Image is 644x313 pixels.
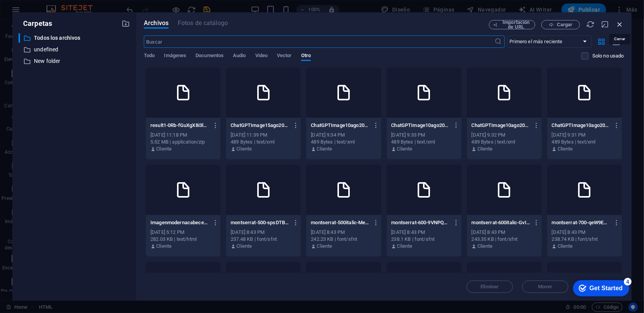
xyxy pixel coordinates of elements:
span: Este tipo de archivo no es soportado por este elemento [178,19,228,28]
div: [DATE] 11:18 PM [150,132,216,139]
div: [DATE] 8:43 PM [231,229,296,236]
i: Minimizar [601,20,609,29]
div: 489 Bytes | text/xml [231,139,296,146]
p: montserrat-500italic-MeZV20U2c71Ke0cZ4tGFXQ.ttf [311,219,369,226]
p: ChatGPTImage10ago202502_32_51p.m.-hg_c32XIZ_biDgWq3BJp2g.png [391,122,450,129]
div: [DATE] 8:43 PM [391,229,457,236]
span: Documentos [196,51,224,62]
div: [DATE] 9:33 PM [391,132,457,139]
span: Imágenes [164,51,187,62]
p: montserrat-500-spsDTBAM2owZhfjETxMdQg.ttf [231,219,289,226]
p: Todos los archivos [34,34,116,42]
p: Cliente [397,146,413,152]
span: Cargar [557,22,573,27]
span: Otro [301,51,311,62]
div: 282.03 KB | text/html [150,236,216,243]
span: Video [255,51,268,62]
p: Cliente [558,243,573,250]
div: [DATE] 8:43 PM [311,229,376,236]
p: ChatGPTImage10ago202502_31_15p.m.-V-gPSatAjomYAuGZRKduEA.png [552,122,610,129]
div: [DATE] 9:34 PM [311,132,376,139]
p: Cliente [156,146,172,152]
div: 489 Bytes | text/xml [472,139,537,146]
div: 489 Bytes | text/xml [311,139,376,146]
span: Archivos [144,19,169,28]
p: ChatGPTImage15ago202516_38_34-P7Usrh403DPEBbTfC2Ab-g.png [231,122,289,129]
div: 5.52 MB | application/zip [150,139,216,146]
div: 489 Bytes | text/xml [391,139,457,146]
p: undefined [34,45,116,54]
div: Get Started [23,8,56,15]
p: New folder [34,57,116,66]
div: 238.74 KB | font/sfnt [552,236,617,243]
i: Volver a cargar [586,20,595,29]
p: ChatGPTImage10ago202502_31_15p.m.-g7_TmwBFAs4FWiYhEBJchw.png [472,122,530,129]
div: 243.35 KB | font/sfnt [472,236,537,243]
div: New folder [19,56,130,66]
p: Carpetas [19,19,52,29]
p: Cliente [236,146,252,152]
input: Buscar [144,36,494,48]
span: Vector [277,51,292,62]
p: Cliente [397,243,413,250]
div: 242.23 KB | font/sfnt [311,236,376,243]
div: [DATE] 9:32 PM [472,132,537,139]
div: 4 [57,2,65,9]
p: Cliente [477,146,493,152]
span: Importación de URL [501,20,532,29]
div: ​ [19,33,20,43]
button: Cargar [541,20,580,29]
p: Cliente [317,243,332,250]
p: ChatGPTImage10ago202502_31_15p.m.-2soaJok7tbsBkFMTba5QrA.png [311,122,369,129]
div: Get Started 4 items remaining, 20% complete [6,4,62,20]
p: Cliente [236,243,252,250]
div: [DATE] 11:39 PM [231,132,296,139]
p: Solo muestra los archivos que no están usándose en el sitio web. Los archivos añadidos durante es... [592,52,624,59]
div: undefined [19,45,130,54]
div: [DATE] 8:43 PM [552,229,617,236]
p: Cliente [558,146,573,152]
p: result1-0Rb-fGuXgX8i3lq_fQ3X-w.zip [150,122,209,129]
p: Cliente [156,243,172,250]
span: Audio [233,51,246,62]
span: Todo [144,51,155,62]
div: 237.48 KB | font/sfnt [231,236,296,243]
div: 489 Bytes | text/xml [552,139,617,146]
p: montserrat-600-9VNPQ8ujOfvPNQHnGASonw.ttf [391,219,450,226]
i: Crear carpeta [121,19,130,28]
p: Cliente [317,146,332,152]
div: [DATE] 8:43 PM [472,229,537,236]
p: montserrat-600italic-GvIfvSaxM0XHgIRvywr6Fw.ttf [472,219,530,226]
div: [DATE] 9:31 PM [552,132,617,139]
div: [DATE] 5:12 PM [150,229,216,236]
button: Importación de URL [489,20,535,29]
p: Cliente [477,243,493,250]
p: montserrat-700-qeW9EmG-dqWSRIq4LCg5qw.ttf [552,219,610,226]
div: 238.1 KB | font/sfnt [391,236,457,243]
p: Imagenmodernacabeceraweb-1rDYaR4SEy1n5duh1mkYAA.html [150,219,209,226]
